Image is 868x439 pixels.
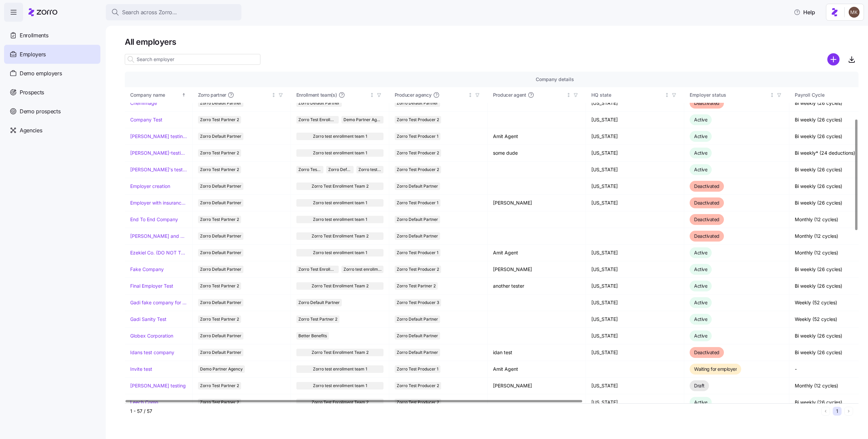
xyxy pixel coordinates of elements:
span: Demo Partner Agency [200,365,243,373]
td: idan test [488,344,586,361]
span: Zorro Default Partner [200,199,241,207]
td: [US_STATE] [586,112,684,128]
span: Zorro Test Producer 3 [397,299,439,306]
span: Active [694,316,707,322]
span: Enrollment team(s) [296,92,337,98]
span: Zorro Test Partner 2 [200,316,239,323]
a: Company Test [130,116,162,123]
span: Active [694,266,707,272]
span: Zorro Test Producer 1 [397,365,438,373]
span: Zorro Default Partner [397,316,438,323]
div: Not sorted [665,93,669,97]
th: HQ stateNot sorted [586,87,684,103]
span: Zorro Test Enrollment Team 2 [312,399,369,406]
span: Active [694,167,707,172]
span: Zorro Default Partner [298,299,340,306]
td: another tester [488,278,586,294]
button: Search across Zorro... [106,4,241,20]
span: Demo prospects [20,107,61,116]
span: Zorro test enrollment team 1 [313,133,367,140]
a: ChemImage [130,100,157,107]
a: Invite test [130,366,152,373]
span: Zorro Default Partner [397,99,438,107]
span: Zorro Test Partner 2 [200,166,239,173]
span: Zorro Test Enrollment Team 2 [298,266,337,273]
span: Active [694,333,707,339]
span: Zorro test enrollment team 1 [313,216,367,223]
span: Zorro Test Producer 2 [397,266,439,273]
td: [US_STATE] [586,378,684,394]
span: Zorro Default Partner [397,216,438,223]
a: Employer with insurance problems [130,199,187,206]
span: Zorro Test Producer 1 [397,133,438,140]
a: Globex Corporation [130,332,173,339]
span: Zorro Test Enrollment Team 2 [312,349,369,356]
a: Leech Comp [130,399,158,406]
span: Deactivated [694,233,719,239]
a: [PERSON_NAME] testing recording [130,133,187,140]
span: Deactivated [694,183,719,189]
span: Zorro Default Partner [397,332,438,340]
td: [US_STATE] [586,278,684,294]
div: HQ state [591,91,663,99]
span: Producer agent [493,92,526,98]
td: Amit Agent [488,245,586,261]
span: Zorro Default Partner [397,183,438,190]
a: Demo prospects [4,102,100,121]
th: Enrollment team(s)Not sorted [291,87,389,103]
td: [US_STATE] [586,261,684,278]
span: Zorro Test Partner 2 [200,399,239,406]
span: Zorro Test Enrollment Team 2 [312,232,369,240]
img: 5ab780eebedb11a070f00e4a129a1a32 [849,7,860,18]
span: Deactivated [694,200,719,206]
td: [PERSON_NAME] [488,378,586,394]
span: Deactivated [694,216,719,222]
span: Producer agency [395,92,432,98]
span: Active [694,250,707,255]
th: Employer statusNot sorted [684,87,789,103]
a: [PERSON_NAME] and ChemImage [130,233,187,240]
td: [US_STATE] [586,294,684,311]
td: [US_STATE] [586,328,684,344]
button: Next page [844,407,853,416]
a: Final Employer Test [130,283,173,289]
td: some dude [488,145,586,161]
span: Zorro Test Partner 2 [200,282,239,290]
div: 1 - 57 / 57 [130,408,818,415]
span: Zorro Test Enrollment Team 2 [298,116,337,123]
span: Demo Partner Agency [343,116,382,123]
span: Zorro Test Partner 2 [200,382,239,389]
span: Active [694,300,707,305]
span: Active [694,283,707,289]
div: Not sorted [770,93,774,97]
span: Deactivated [694,100,719,106]
input: Search employer [125,54,260,65]
span: Zorro test enrollment team 1 [313,199,367,207]
a: [PERSON_NAME]'s test account [130,166,187,173]
span: Zorro Default Partner [200,332,241,340]
td: [US_STATE] [586,95,684,112]
a: Employer creation [130,183,170,190]
span: Search across Zorro... [122,8,177,17]
svg: add icon [827,53,840,65]
span: Zorro Default Partner [397,349,438,356]
span: Zorro Default Partner [200,249,241,256]
span: Zorro Default Partner [200,99,241,107]
td: Amit Agent [488,361,586,378]
span: Zorro test enrollment team 1 [313,249,367,256]
td: [US_STATE] [586,178,684,195]
td: [US_STATE] [586,394,684,411]
span: Zorro Test Partner 2 [397,282,436,290]
a: End To End Company [130,216,178,223]
span: Zorro Default Partner [298,99,340,107]
span: Zorro test enrollment team 1 [313,382,367,389]
span: Draft [694,383,705,388]
td: [US_STATE] [586,311,684,328]
a: Gadi fake company for test [130,299,187,306]
span: Zorro Default Partner [328,166,351,173]
div: Not sorted [566,93,571,97]
span: Zorro Test Partner 2 [200,116,239,123]
span: Zorro Test Producer 1 [397,199,438,207]
a: Employers [4,45,100,64]
td: [PERSON_NAME] [488,195,586,211]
